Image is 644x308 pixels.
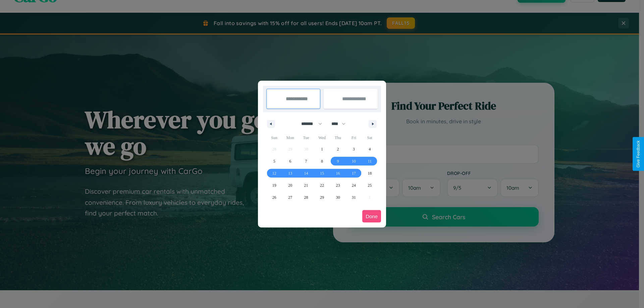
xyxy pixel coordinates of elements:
button: 18 [362,167,378,179]
button: 3 [346,143,362,155]
span: 30 [336,191,340,203]
button: 17 [346,167,362,179]
span: Sat [362,132,378,143]
span: 10 [352,155,356,167]
span: 7 [305,155,307,167]
span: 31 [352,191,356,203]
span: 19 [272,179,276,191]
button: 5 [266,155,282,167]
button: 30 [330,191,346,203]
button: 24 [346,179,362,191]
span: 25 [368,179,372,191]
button: 27 [282,191,298,203]
span: 27 [288,191,292,203]
span: 9 [337,155,339,167]
button: 22 [314,179,330,191]
span: 13 [288,167,292,179]
span: 23 [336,179,340,191]
span: 26 [272,191,276,203]
span: 28 [304,191,308,203]
button: 6 [282,155,298,167]
button: 29 [314,191,330,203]
span: 29 [320,191,324,203]
button: 12 [266,167,282,179]
span: Fri [346,132,362,143]
button: 13 [282,167,298,179]
span: Mon [282,132,298,143]
button: 19 [266,179,282,191]
button: 15 [314,167,330,179]
span: Wed [314,132,330,143]
button: 31 [346,191,362,203]
button: 1 [314,143,330,155]
span: 21 [304,179,308,191]
span: 1 [321,143,323,155]
button: 21 [298,179,314,191]
button: 2 [330,143,346,155]
span: 14 [304,167,308,179]
button: 20 [282,179,298,191]
span: 22 [320,179,324,191]
span: 2 [337,143,339,155]
span: 24 [352,179,356,191]
div: Give Feedback [636,140,641,168]
button: 28 [298,191,314,203]
span: 16 [336,167,340,179]
button: 25 [362,179,378,191]
button: 11 [362,155,378,167]
span: 12 [272,167,276,179]
span: 4 [369,143,371,155]
button: 9 [330,155,346,167]
button: Done [362,210,381,223]
span: Thu [330,132,346,143]
button: 26 [266,191,282,203]
span: 18 [368,167,372,179]
span: 11 [368,155,372,167]
button: 10 [346,155,362,167]
span: 8 [321,155,323,167]
span: 20 [288,179,292,191]
span: Sun [266,132,282,143]
span: Tue [298,132,314,143]
button: 23 [330,179,346,191]
span: 17 [352,167,356,179]
button: 14 [298,167,314,179]
button: 4 [362,143,378,155]
span: 6 [289,155,291,167]
button: 8 [314,155,330,167]
button: 16 [330,167,346,179]
span: 5 [273,155,275,167]
span: 3 [353,143,355,155]
button: 7 [298,155,314,167]
span: 15 [320,167,324,179]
